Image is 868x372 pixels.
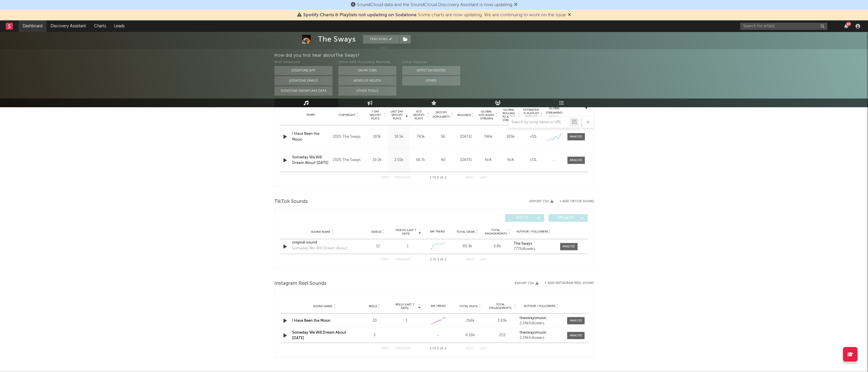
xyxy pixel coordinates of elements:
[422,174,454,181] div: 1 2 2
[456,332,485,338] div: 6.18k
[568,13,571,17] span: Dismiss
[411,157,430,163] div: 58.7k
[454,244,481,249] div: 89.3k
[520,321,563,325] div: 2.24k followers
[90,20,110,32] a: Charts
[389,134,408,140] div: 18.5k
[440,347,443,350] span: of
[433,110,450,119] span: Spotify Popularity
[110,20,129,32] a: Leads
[292,155,330,166] a: Someday We Will Dream About [DATE]
[466,347,474,350] button: Next
[395,176,411,179] button: Previous
[457,230,475,234] span: Total Views
[274,280,326,287] span: Instagram Reel Sounds
[381,176,389,179] button: First
[846,22,851,26] div: 90
[480,258,487,261] button: Last
[480,176,487,179] button: Last
[459,305,477,308] span: Total Plays
[484,244,511,249] div: 5.8k
[529,200,553,203] button: Export CSV
[368,134,387,140] div: 183k
[488,303,513,310] span: Total Engagements
[480,347,487,350] button: Last
[357,3,512,7] span: SoundCloud data and the SoundCloud Discovery Assistant is now updating
[422,256,454,263] div: 1 1 1
[433,134,453,140] div: 56
[411,134,430,140] div: 743k
[292,240,353,246] a: original sound
[479,134,498,140] div: 746k
[517,230,548,234] span: Author / Followers
[363,35,399,44] button: Tracking
[479,110,495,120] span: Global ATD Audio Streams
[292,131,330,142] a: I Have Been the Moon
[546,106,563,124] div: Global Streaming Trend (Last 60D)
[466,176,474,179] button: Next
[339,113,355,117] span: Copyright
[523,134,543,140] div: <5%
[456,134,476,140] div: [DATE]
[520,336,563,340] div: 2.24k followers
[549,214,588,222] button: Official(0)
[311,230,330,234] span: Sound Name
[432,347,436,350] span: to
[303,13,566,17] span: : Some charts are now updating. We are continuing to work on the issue
[394,228,418,235] span: Videos (last 7 days)
[368,110,383,120] span: 7 Day Spotify Plays
[424,230,451,234] div: 6M Trend
[333,157,364,164] div: 2025 The Sways
[456,157,476,163] div: [DATE]
[292,331,346,340] a: Someday We Will Dream About [DATE]
[292,113,330,117] div: Name
[514,247,554,251] div: 777 followers
[292,319,330,323] a: I Have Been the Moon
[544,282,594,285] button: + Add Instagram Reel Sound
[360,332,389,338] div: 3
[369,305,377,308] span: Reels
[371,230,381,234] span: Videos
[466,258,474,261] button: Next
[274,198,308,205] span: TikTok Sounds
[364,244,391,249] div: 12
[552,216,579,220] span: Official ( 0 )
[488,318,517,324] div: 3.93k
[553,200,594,203] button: + Add TikTok Sound
[381,258,389,261] button: First
[514,242,554,246] a: The Sways
[520,316,563,320] a: theswaysmusic
[501,157,520,163] div: N/A
[395,347,411,350] button: Previous
[432,176,436,179] span: to
[484,228,507,235] span: Total Engagements
[514,242,532,246] strong: The Sways
[46,20,90,32] a: Discovery Assistant
[520,316,547,320] strong: theswaysmusic
[303,13,416,17] span: Spotify Charts & Playlists not updating on Sodatone
[338,86,396,96] button: Other Tools
[338,59,396,66] div: Other A&R Discovery Methods
[523,108,539,122] span: Estimated % Playlist Streams Last Day
[505,214,544,222] button: UGC(1)
[407,244,409,249] div: 1
[402,59,460,66] div: Other Sources
[501,134,520,140] div: 185k
[389,157,408,163] div: 2.01k
[479,157,498,163] div: N/A
[515,282,539,285] button: Export CSV
[338,66,396,75] button: On My Own
[389,110,405,120] span: Last Day Spotify Plays
[318,35,356,44] div: The Sways
[313,305,333,308] span: Sound Name
[440,176,443,179] span: of
[422,345,454,352] div: 1 2 2
[524,304,555,308] span: Author / Followers
[392,318,421,324] div: 1
[844,24,848,28] button: 90
[509,216,535,220] span: UGC ( 1 )
[559,200,594,203] button: + Add TikTok Sound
